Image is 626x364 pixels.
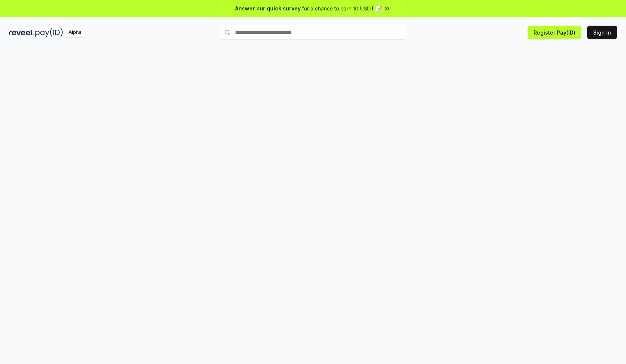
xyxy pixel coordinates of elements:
[302,4,382,12] span: for a chance to earn 10 USDT 📝
[9,28,34,37] img: reveel_dark
[235,4,301,12] span: Answer our quick survey
[587,26,617,39] button: Sign In
[64,28,85,37] div: Alpha
[528,26,581,39] button: Register Pay(ID)
[35,28,63,37] img: pay_id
